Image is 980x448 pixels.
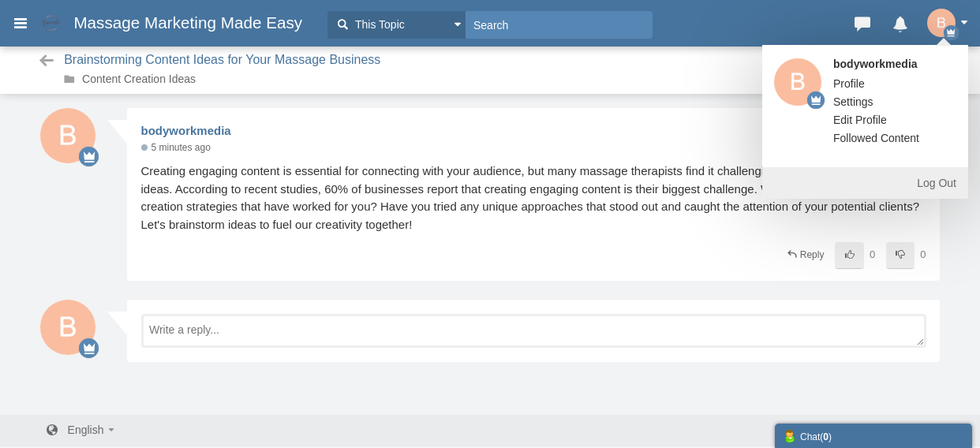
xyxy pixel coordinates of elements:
span: 0 [870,248,875,260]
span: Massage Marketing Made Easy [73,13,314,32]
a: Profile [821,76,877,91]
span: Creating engaging content is essential for connecting with your audience, but many massage therap... [141,162,926,233]
strong: bodyworkmedia [821,58,953,69]
div: Chat [783,427,964,444]
a: Log Out [762,167,968,199]
a: bodyworkmedia [141,124,231,137]
span: Reply [800,249,825,260]
strong: 0 [823,431,829,442]
a: Settings [821,94,885,110]
a: Followed Content [821,130,931,146]
a: Reply [784,248,824,262]
a: Edit Profile [821,112,899,128]
iframe: fb:share_button Facebook Social Plugin [434,373,487,389]
span: 0 [920,248,926,260]
button: This Topic [327,11,466,39]
a: Content Creation Ideas [82,73,196,85]
input: Search [466,11,653,39]
img: FRmbt5KogAAAAASUVORK5CYII= [40,108,95,163]
img: favicon.ico [37,9,73,37]
span: Brainstorming Content Ideas for Your Massage Business [64,52,384,69]
a: Massage Marketing Made Easy [37,9,320,37]
img: FRmbt5KogAAAAASUVORK5CYII= [927,9,956,37]
span: This Topic [351,17,405,33]
img: FRmbt5KogAAAAASUVORK5CYII= [40,300,95,355]
span: English [68,424,104,436]
span: ( ) [820,431,832,442]
img: FRmbt5KogAAAAASUVORK5CYII= [774,58,821,106]
time: Sep 06, 2025 10:00 AM [151,142,211,153]
iframe: X Post Button [495,373,547,389]
span: Profile [833,77,865,90]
